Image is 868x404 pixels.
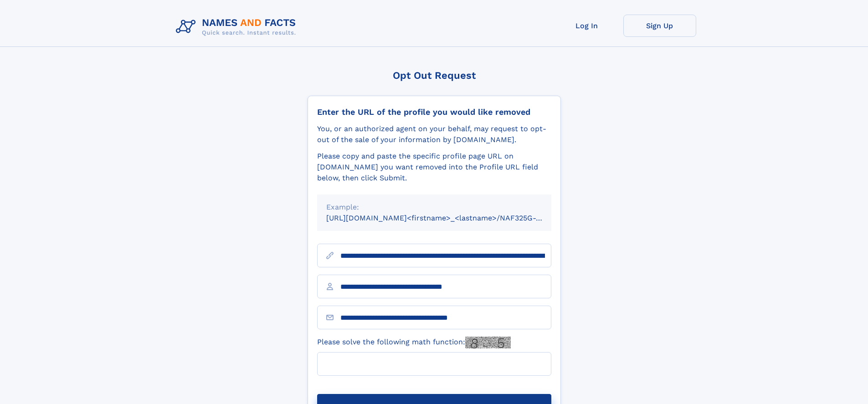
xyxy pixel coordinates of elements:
label: Please solve the following math function: [317,337,511,348]
div: Please copy and paste the specific profile page URL on [DOMAIN_NAME] you want removed into the Pr... [317,151,551,184]
a: Sign Up [623,15,696,37]
div: You, or an authorized agent on your behalf, may request to opt-out of the sale of your informatio... [317,123,551,145]
div: Enter the URL of the profile you would like removed [317,107,551,117]
a: Log In [550,15,623,37]
small: [URL][DOMAIN_NAME]<firstname>_<lastname>/NAF325G-xxxxxxxx [326,214,569,222]
div: Example: [326,202,542,213]
img: Logo Names and Facts [172,15,303,39]
div: Opt Out Request [308,70,561,81]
